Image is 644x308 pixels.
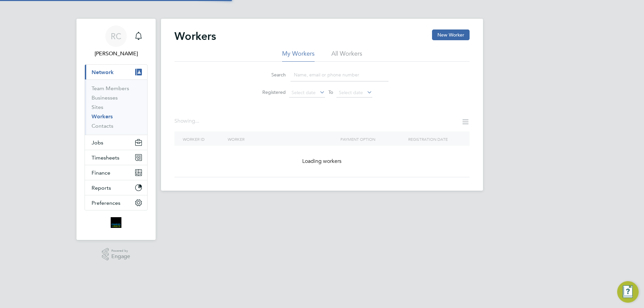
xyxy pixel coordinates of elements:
span: Engage [111,254,130,259]
button: New Worker [432,29,470,40]
button: Finance [85,165,147,180]
a: Contacts [92,123,113,129]
a: RC[PERSON_NAME] [85,25,148,58]
label: Search [256,72,286,78]
a: Powered byEngage [102,248,130,261]
a: Team Members [92,85,129,91]
span: Jobs [92,139,103,146]
button: Reports [85,180,147,195]
span: ... [195,118,199,124]
span: Select date [291,89,316,96]
span: To [326,88,335,97]
label: Registered [256,89,286,95]
span: Preferences [92,200,120,206]
span: Select date [339,89,363,96]
div: Network [85,79,147,135]
button: Jobs [85,135,147,150]
span: Timesheets [92,155,119,161]
button: Network [85,65,147,79]
li: My Workers [282,50,315,62]
a: Workers [92,113,113,120]
a: Go to home page [85,217,148,228]
a: Sites [92,104,103,110]
span: Robyn Clarke [85,50,148,58]
span: Finance [92,170,110,176]
img: bromak-logo-retina.png [111,217,121,228]
li: All Workers [331,50,362,62]
h2: Workers [174,29,216,43]
span: Reports [92,185,111,191]
a: Businesses [92,95,118,101]
span: RC [111,32,121,41]
button: Timesheets [85,150,147,165]
button: Preferences [85,195,147,210]
input: Name, email or phone number [290,68,388,81]
nav: Main navigation [76,19,156,240]
div: Showing [174,118,201,125]
span: Powered by [111,248,130,254]
span: Network [92,69,114,75]
button: Engage Resource Center [617,281,639,303]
